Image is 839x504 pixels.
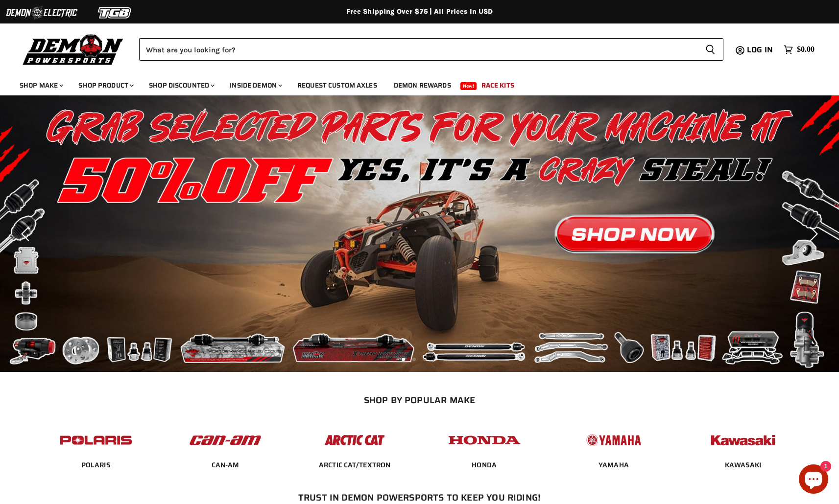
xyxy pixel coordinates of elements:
[12,71,812,95] ul: Main menu
[222,75,288,95] a: Inside Demon
[187,425,264,455] img: POPULAR_MAKE_logo_1_adc20308-ab24-48c4-9fac-e3c1a623d575.jpg
[747,44,773,56] span: Log in
[290,75,384,95] a: Request Custom Axles
[58,425,134,455] img: POPULAR_MAKE_logo_2_dba48cf1-af45-46d4-8f73-953a0f002620.jpg
[316,425,393,455] img: POPULAR_MAKE_logo_3_027535af-6171-4c5e-a9bc-f0eccd05c5d6.jpg
[81,460,111,470] span: POLARIS
[472,460,497,470] span: HONDA
[412,358,416,361] li: Page dot 2
[599,460,629,470] span: YAMAHA
[402,358,405,361] li: Page dot 1
[20,32,127,67] img: Demon Powersports
[779,43,819,57] a: $0.00
[386,75,458,95] a: Demon Rewards
[472,460,497,469] a: HONDA
[743,46,779,54] a: Log in
[139,38,723,61] form: Product
[28,7,812,16] div: Free Shipping Over $75 | All Prices In USD
[446,425,523,455] img: POPULAR_MAKE_logo_4_4923a504-4bac-4306-a1be-165a52280178.jpg
[319,460,391,470] span: ARCTIC CAT/TEXTRON
[139,38,697,61] input: Search
[212,460,240,470] span: CAN-AM
[142,75,220,95] a: Shop Discounted
[474,75,522,95] a: Race Kits
[697,38,723,61] button: Search
[725,460,761,470] span: KAWASAKI
[797,45,815,54] span: $0.00
[319,460,391,469] a: ARCTIC CAT/TEXTRON
[78,3,152,22] img: TGB Logo 2
[434,358,437,361] li: Page dot 4
[796,464,831,496] inbox-online-store-chat: Shopify online store chat
[81,460,111,469] a: POLARIS
[51,492,788,503] h2: Trust In Demon Powersports To Keep You Riding!
[575,425,652,455] img: POPULAR_MAKE_logo_5_20258e7f-293c-4aac-afa8-159eaa299126.jpg
[802,224,822,244] button: Next
[212,460,240,469] a: CAN-AM
[71,75,140,95] a: Shop Product
[460,82,477,90] span: New!
[725,460,761,469] a: KAWASAKI
[17,224,37,244] button: Previous
[40,395,799,405] h2: SHOP BY POPULAR MAKE
[599,460,629,469] a: YAMAHA
[705,425,781,455] img: POPULAR_MAKE_logo_6_76e8c46f-2d1e-4ecc-b320-194822857d41.jpg
[12,75,69,95] a: Shop Make
[5,3,78,22] img: Demon Electric Logo 2
[423,358,427,361] li: Page dot 3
